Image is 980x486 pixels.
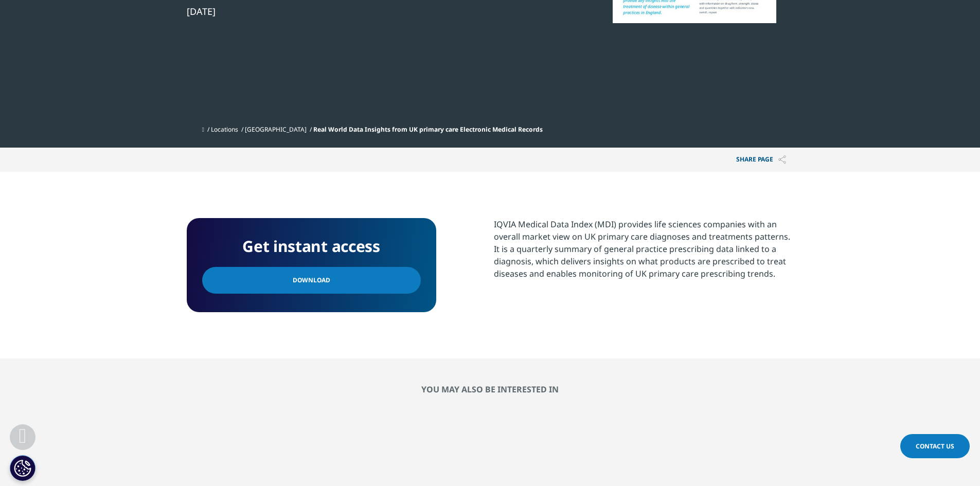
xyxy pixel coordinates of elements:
div: [DATE] [187,5,540,17]
span: Contact Us [916,442,954,451]
span: Real World Data Insights from UK primary care Electronic Medical Records [313,125,543,134]
a: Contact Us [900,434,970,458]
a: [GEOGRAPHIC_DATA] [245,125,307,134]
a: Locations [211,125,238,134]
a: Download [202,267,421,294]
button: Share PAGEShare PAGE [728,148,794,172]
span: Download [293,275,330,286]
p: Share PAGE [728,148,794,172]
h2: You may also be interested in [187,384,794,394]
button: Cookies Settings [10,455,35,481]
h4: Get instant access [202,233,421,259]
img: Share PAGE [778,155,786,164]
div: IQVIA Medical Data Index (MDI) provides life sciences companies with an overall market view on UK... [494,218,794,280]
